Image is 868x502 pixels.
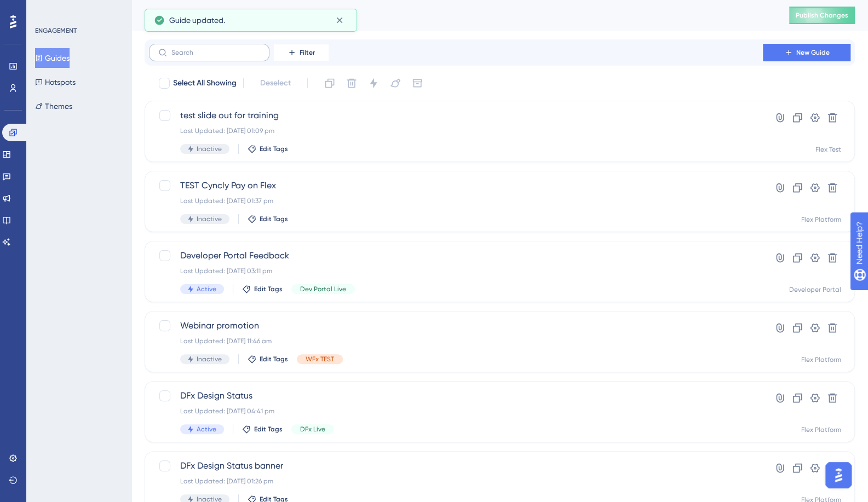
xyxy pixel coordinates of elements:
input: Search [171,49,260,56]
div: Last Updated: [DATE] 04:41 pm [180,407,732,416]
span: DFx Design Status [180,389,732,402]
span: Need Help? [26,3,68,16]
span: WFx TEST [306,355,334,363]
div: Flex Platform [801,355,841,364]
span: Publish Changes [796,11,848,20]
span: Guide updated. [169,14,225,27]
span: Inactive [197,355,222,363]
button: Guides [35,48,70,68]
span: Deselect [260,77,291,90]
button: Deselect [250,73,301,93]
div: Last Updated: [DATE] 03:11 pm [180,267,732,275]
span: Active [197,425,216,434]
button: Edit Tags [248,355,288,363]
span: Active [197,285,216,293]
button: New Guide [763,44,850,61]
span: Dev Portal Live [300,285,346,293]
span: Select All Showing [173,77,237,90]
div: Guides [145,8,762,23]
div: ENGAGEMENT [35,26,77,35]
iframe: UserGuiding AI Assistant Launcher [822,459,855,492]
span: Edit Tags [260,215,288,223]
span: Developer Portal Feedback [180,249,732,262]
button: Filter [274,44,329,61]
span: Inactive [197,215,222,223]
span: Edit Tags [254,285,283,293]
button: Publish Changes [789,7,855,24]
span: DFx Design Status banner [180,459,732,472]
button: Edit Tags [248,215,288,223]
span: Webinar promotion [180,319,732,332]
span: Edit Tags [260,145,288,153]
button: Themes [35,96,72,116]
span: TEST Cyncly Pay on Flex [180,179,732,192]
span: Edit Tags [260,355,288,363]
button: Hotspots [35,72,76,92]
span: New Guide [796,48,830,57]
div: Last Updated: [DATE] 01:37 pm [180,197,732,205]
button: Edit Tags [242,285,283,293]
span: Edit Tags [254,425,283,434]
button: Edit Tags [242,425,283,434]
div: Flex Platform [801,425,841,434]
div: Developer Portal [789,285,841,294]
button: Edit Tags [248,145,288,153]
div: Flex Test [815,145,841,154]
div: Last Updated: [DATE] 11:46 am [180,337,732,345]
span: test slide out for training [180,109,732,122]
span: Inactive [197,145,222,153]
span: DFx Live [300,425,325,434]
span: Filter [300,48,315,57]
div: Flex Platform [801,215,841,224]
div: Last Updated: [DATE] 01:09 pm [180,126,732,135]
div: Last Updated: [DATE] 01:26 pm [180,477,732,486]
